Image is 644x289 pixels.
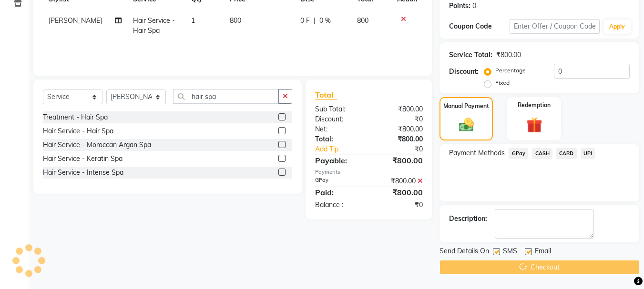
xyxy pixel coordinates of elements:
label: Percentage [495,66,526,75]
div: Sub Total: [308,104,369,114]
span: Send Details On [440,246,489,258]
label: Manual Payment [443,102,489,110]
div: ₹800.00 [369,104,430,114]
div: Net: [308,124,369,134]
div: Description: [449,214,487,224]
div: Hair Service - Moroccan Argan Spa [43,140,151,150]
div: Hair Service - Hair Spa [43,126,113,136]
div: 0 [472,1,476,11]
div: Points: [449,1,470,11]
span: Email [535,246,551,258]
span: | [314,16,316,26]
div: ₹800.00 [369,176,430,186]
div: Discount: [308,114,369,124]
span: [PERSON_NAME] [49,16,102,25]
div: ₹800.00 [496,50,521,60]
div: Service Total: [449,50,492,60]
div: Treatment - Hair Spa [43,112,108,122]
div: Total: [308,134,369,144]
span: SMS [503,246,517,258]
span: Payment Methods [449,148,505,158]
a: Add Tip [308,144,379,154]
span: GPay [509,148,528,159]
span: 800 [230,16,241,25]
div: ₹0 [369,114,430,124]
span: 0 F [300,16,310,26]
span: CARD [556,148,577,159]
div: ₹0 [379,144,430,154]
div: ₹800.00 [369,124,430,134]
div: Discount: [449,67,479,77]
span: UPI [581,148,595,159]
div: ₹800.00 [369,134,430,144]
div: Coupon Code [449,21,509,31]
div: ₹0 [369,200,430,210]
button: Apply [603,20,631,34]
div: GPay [308,176,369,186]
span: 800 [357,16,368,25]
label: Fixed [495,79,510,87]
span: 0 % [319,16,331,26]
div: Hair Service - Intense Spa [43,168,123,178]
img: _cash.svg [454,116,479,133]
div: Paid: [308,187,369,198]
div: ₹800.00 [369,155,430,166]
div: Hair Service - Keratin Spa [43,154,123,164]
div: Payable: [308,155,369,166]
span: Hair Service - Hair Spa [133,16,175,35]
input: Search or Scan [173,89,279,104]
span: 1 [191,16,195,25]
div: ₹800.00 [369,187,430,198]
input: Enter Offer / Coupon Code [510,19,600,34]
label: Redemption [518,101,551,110]
img: _gift.svg [521,115,547,135]
div: Payments [315,168,423,176]
div: Balance : [308,200,369,210]
span: Total [315,90,337,100]
span: CASH [532,148,552,159]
